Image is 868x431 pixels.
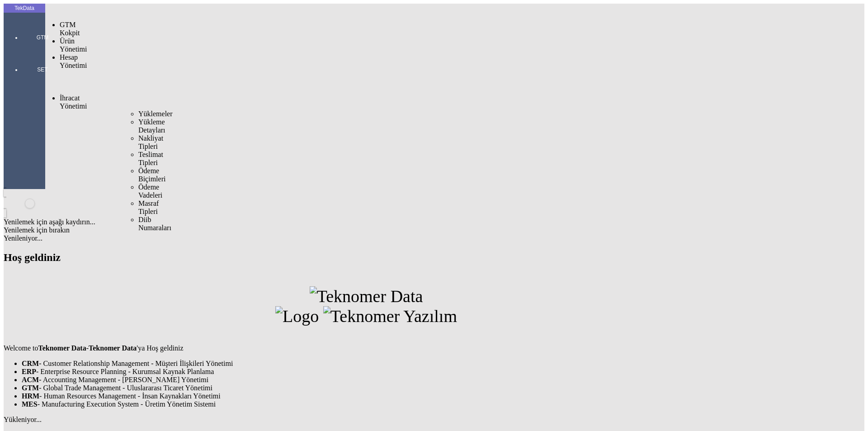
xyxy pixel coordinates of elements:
[22,376,39,384] strong: ACM
[60,94,87,110] span: İhracat Yönetimi
[22,376,729,384] li: - Accounting Management - [PERSON_NAME] Yönetimi
[138,183,162,199] span: Ödeme Vadeleri
[138,167,165,183] span: Ödeme Biçimleri
[4,416,729,424] div: Yükleniyor...
[138,216,171,232] span: Diib Numaraları
[138,118,165,134] span: Yükleme Detayları
[4,226,729,234] div: Yenilemek için bırakın
[4,251,729,264] h2: Hoş geldiniz
[310,286,423,306] img: Teknomer Data
[22,392,39,400] strong: HRM
[138,199,159,215] span: Masraf Tipleri
[60,21,80,37] span: GTM Kokpit
[89,344,137,352] strong: Teknomer Data
[38,344,86,352] strong: Teknomer Data
[22,384,39,392] strong: GTM
[138,110,173,118] span: Yüklemeler
[29,66,56,73] span: SET
[60,53,87,69] span: Hesap Yönetimi
[4,234,729,242] div: Yenileniyor...
[22,384,729,392] li: - Global Trade Management - Uluslararası Ticaret Yönetimi
[22,392,729,400] li: - Human Resources Management - İnsan Kaynakları Yönetimi
[22,368,36,375] strong: ERP
[22,400,38,408] strong: MES
[60,37,87,53] span: Ürün Yönetimi
[22,360,39,367] strong: CRM
[4,218,729,226] div: Yenilemek için aşağı kaydırın...
[275,306,319,326] img: Logo
[4,344,729,352] p: Welcome to - 'ya Hoş geldiniz
[323,306,457,326] img: Teknomer Yazılım
[22,360,729,368] li: - Customer Relationship Management - Müşteri İlişkileri Yönetimi
[22,368,729,376] li: - Enterprise Resource Planning - Kurumsal Kaynak Planlama
[138,134,163,150] span: Nakliyat Tipleri
[138,151,163,166] span: Teslimat Tipleri
[4,5,45,12] div: TekData
[22,400,729,408] li: - Manufacturing Execution System - Üretim Yönetim Sistemi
